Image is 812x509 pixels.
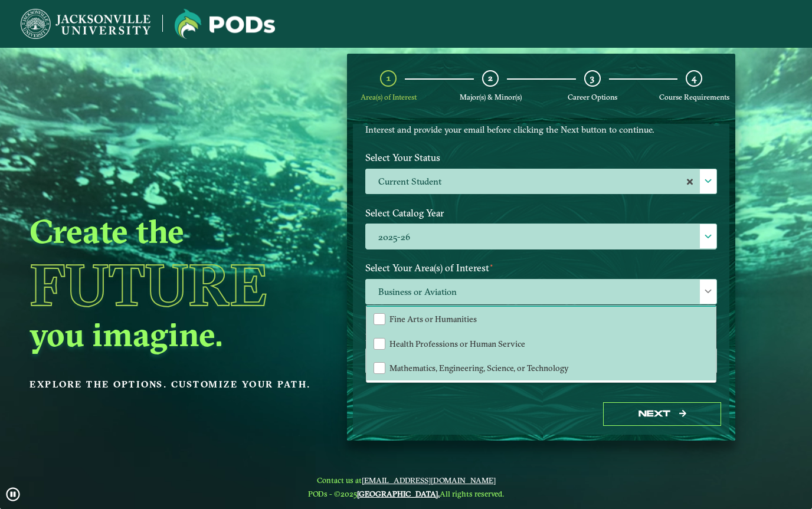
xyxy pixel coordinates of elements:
[366,356,716,380] li: Mathematics, Engineering, Science, or Technology
[389,339,525,349] span: Health Professions or Human Service
[30,256,320,314] h1: Future
[308,489,504,498] span: PODs - ©2025 All rights reserved.
[387,73,391,84] span: 1
[357,489,440,498] a: [GEOGRAPHIC_DATA].
[366,169,716,195] label: Current Student
[366,224,716,249] label: 2025-26
[489,261,494,270] sup: ⋆
[488,73,493,84] span: 2
[460,93,522,101] span: Major(s) & Minor(s)
[30,211,320,252] h2: Create the
[366,280,716,305] span: Business or Aviation
[356,327,726,349] label: Enter your email below to receive a summary of the POD that you create.
[361,93,417,101] span: Area(s) of Interest
[603,402,721,426] button: Next
[389,314,477,324] span: Fine Arts or Humanities
[30,314,320,355] h2: you imagine.
[365,348,717,373] input: Enter your email
[30,376,320,393] p: Explore the options. Customize your path.
[365,307,717,318] p: Maximum 2 selections are allowed
[659,93,729,101] span: Course Requirements
[590,73,594,84] span: 3
[568,93,617,101] span: Career Options
[366,307,716,331] li: Fine Arts or Humanities
[356,202,726,224] label: Select Catalog Year
[366,331,716,356] li: Health Professions or Human Service
[356,147,726,169] label: Select Your Status
[21,9,150,39] img: Jacksonville University logo
[365,306,369,314] sup: ⋆
[356,257,726,279] label: Select Your Area(s) of Interest
[389,363,569,373] span: Mathematics, Engineering, Science, or Technology
[308,475,504,485] span: Contact us at
[692,73,696,84] span: 4
[362,475,496,485] a: [EMAIL_ADDRESS][DOMAIN_NAME]
[175,9,275,39] img: Jacksonville University logo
